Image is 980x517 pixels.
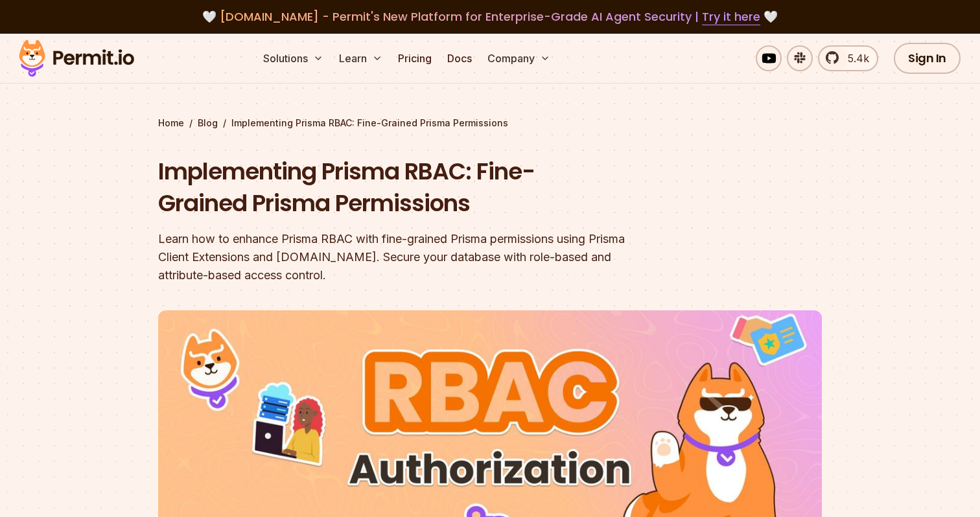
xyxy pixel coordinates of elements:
div: Learn how to enhance Prisma RBAC with fine-grained Prisma permissions using Prisma Client Extensi... [158,230,656,284]
span: [DOMAIN_NAME] - Permit's New Platform for Enterprise-Grade AI Agent Security | [220,8,760,25]
img: Permit logo [13,36,140,80]
button: Company [482,45,555,71]
a: Try it here [702,8,760,25]
a: Pricing [393,45,437,71]
div: / / [158,117,822,130]
a: Sign In [894,43,961,74]
a: Blog [198,117,218,130]
a: 5.4k [818,45,878,71]
div: 🤍 🤍 [31,8,949,26]
h1: Implementing Prisma RBAC: Fine-Grained Prisma Permissions [158,155,656,220]
button: Learn [334,45,388,71]
a: Docs [442,45,477,71]
button: Solutions [258,45,329,71]
a: Home [158,117,184,130]
span: 5.4k [840,51,869,66]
